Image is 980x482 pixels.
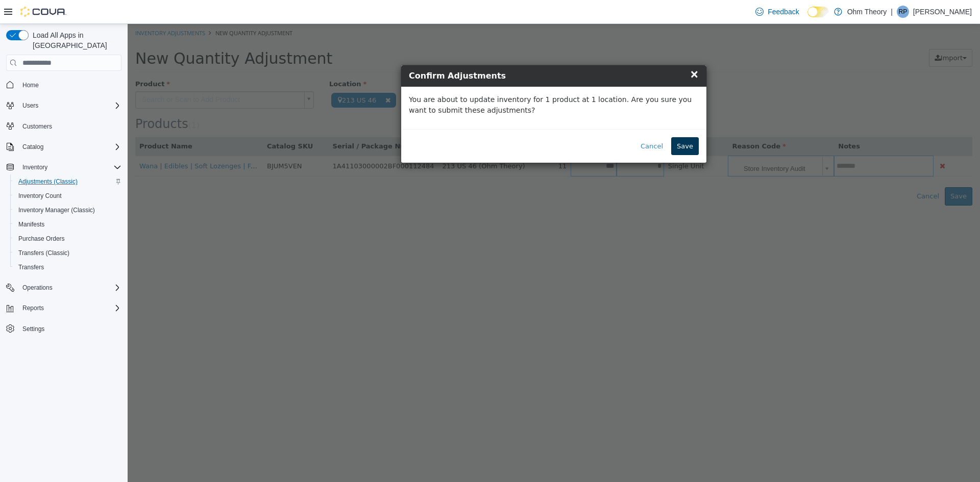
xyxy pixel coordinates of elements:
button: Inventory Count [10,189,126,203]
a: Settings [18,323,48,335]
span: Reports [18,302,121,314]
a: Manifests [14,218,48,231]
button: Inventory [18,161,52,173]
a: Transfers [14,261,48,273]
a: Home [18,79,43,91]
button: Adjustments (Classic) [10,174,126,189]
a: Adjustments (Classic) [14,175,82,188]
button: Inventory Manager (Classic) [10,203,126,217]
span: Inventory Manager (Classic) [18,206,95,214]
button: Catalog [18,141,47,153]
button: Operations [18,282,57,294]
button: Settings [2,321,126,336]
h4: Confirm Adjustments [281,46,571,58]
span: Transfers [18,263,44,271]
p: | [891,6,893,18]
input: Dark Mode [807,7,829,17]
button: Users [18,99,42,112]
button: Reports [18,302,48,314]
a: Customers [18,120,56,133]
span: Home [18,78,121,91]
span: Purchase Orders [18,235,65,243]
span: Operations [18,282,121,294]
span: Manifests [18,220,44,229]
button: Users [2,98,126,113]
span: Catalog [18,141,121,153]
span: Users [18,99,121,112]
span: Adjustments (Classic) [14,175,121,188]
span: RP [899,6,908,18]
span: Inventory Count [14,190,121,202]
span: Inventory [18,161,121,173]
div: Romeo Patel [897,6,909,18]
span: Transfers (Classic) [18,249,69,257]
span: Customers [22,122,52,131]
p: Ohm Theory [847,6,887,18]
span: Transfers [14,261,121,273]
span: Inventory [22,163,47,171]
button: Catalog [2,140,126,154]
span: Reports [22,304,44,312]
button: Save [544,113,571,132]
span: Operations [22,284,53,292]
a: Inventory Count [14,190,66,202]
a: Feedback [751,2,803,22]
span: Home [22,81,39,89]
span: Settings [22,325,44,333]
span: Users [22,102,38,110]
button: Transfers [10,260,126,274]
a: Inventory Manager (Classic) [14,204,99,216]
span: Inventory Manager (Classic) [14,204,121,216]
p: [PERSON_NAME] [913,6,972,18]
span: Manifests [14,218,121,231]
p: You are about to update inventory for 1 product at 1 location. Are you sure you want to submit th... [281,70,571,92]
span: Purchase Orders [14,233,121,245]
span: Inventory Count [18,192,62,200]
button: Operations [2,281,126,295]
a: Transfers (Classic) [14,247,73,259]
button: Cancel [507,113,541,132]
span: Load All Apps in [GEOGRAPHIC_DATA] [29,30,121,50]
span: Customers [18,120,121,133]
button: Transfers (Classic) [10,246,126,260]
nav: Complex example [6,73,121,363]
button: Manifests [10,217,126,232]
a: Purchase Orders [14,233,69,245]
button: Reports [2,301,126,315]
button: Inventory [2,160,126,174]
span: Feedback [768,7,799,17]
span: × [562,44,571,56]
span: Transfers (Classic) [14,247,121,259]
span: Settings [18,322,121,335]
img: Cova [20,7,66,17]
button: Home [2,77,126,92]
button: Customers [2,119,126,134]
button: Purchase Orders [10,232,126,246]
span: Catalog [22,143,43,151]
span: Adjustments (Classic) [18,177,78,186]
